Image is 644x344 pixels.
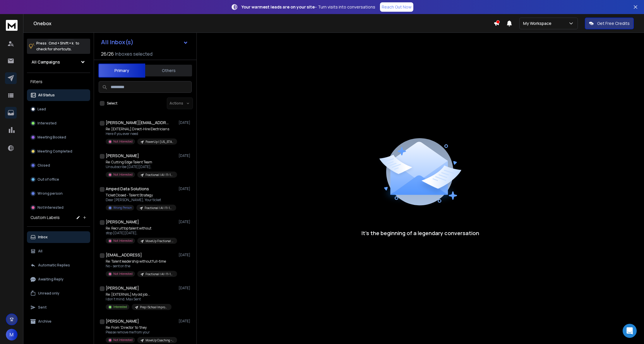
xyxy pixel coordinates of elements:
h1: [EMAIL_ADDRESS] [106,252,142,258]
p: [DATE] [179,220,192,224]
p: Not Interested [113,172,133,177]
p: Awaiting Reply [38,277,64,282]
p: Not Interested [37,205,64,210]
button: Inbox [27,231,90,243]
span: Cmd + Shift + k [48,40,74,47]
button: All [27,245,90,257]
p: Archive [38,319,52,324]
p: – Turn visits into conversations [241,4,375,10]
p: Interested [37,121,56,126]
p: Get Free Credits [597,20,630,26]
p: All [38,249,42,254]
p: Ticket Closed - Talent Strategy [106,193,176,198]
p: Dear [PERSON_NAME], Your ticket [106,198,176,202]
p: Fractional | AI | 11-1000 | Safe [145,206,173,210]
p: Here if you ever need [106,131,176,136]
button: Interested [27,117,90,129]
p: Closed [37,163,50,168]
button: Unread only [27,287,90,299]
p: It’s the beginning of a legendary conversation [362,229,479,237]
button: Others [145,64,192,77]
p: Meeting Completed [37,149,72,154]
p: Sent [38,305,47,310]
h1: [PERSON_NAME] [106,318,139,324]
p: MoveUp Fractional | 200-1000 | Safe [145,239,174,243]
button: All Inbox(s) [96,36,193,48]
h1: Onebox [33,20,494,27]
a: Reach Out Now [380,2,413,12]
p: [DATE] [179,153,192,158]
button: Lead [27,103,90,115]
button: Sent [27,302,90,313]
p: Please remove me from your [106,330,176,335]
p: Re: [EXTERNAL] My old job... [106,292,172,297]
button: Primary [98,64,145,78]
p: Re: Cutting Edge Talent Team [106,160,176,165]
h3: Inboxes selected [115,50,153,57]
p: No - sent on the [106,264,176,268]
h1: [PERSON_NAME] [106,219,139,225]
p: Interested [113,305,127,309]
h1: [PERSON_NAME] [106,153,139,159]
p: All Status [38,93,55,97]
p: Re: [EXTERNAL] Direct-Hire Electricians [106,127,176,131]
p: Not Interested [113,139,133,144]
button: M [6,329,18,340]
p: Re: From ‘Director’ to ‘they [106,325,176,330]
p: My Workspace [523,20,554,26]
p: Not Interested [113,239,133,243]
label: Select [107,101,117,106]
p: Wrong Person [113,206,132,210]
p: Out of office [37,177,59,182]
h1: All Campaigns [32,59,60,65]
p: Not Interested [113,338,133,342]
p: PowerUp | [US_STATE] | Safe [145,140,174,144]
button: Automatic Replies [27,259,90,271]
p: [DATE] [179,253,192,257]
p: Fractional | AI | 11-1000 | Safe [145,272,174,276]
p: Lead [37,107,46,112]
p: Reach Out Now [382,4,412,10]
p: Unsubscribe [DATE][DATE], [106,165,176,169]
p: Fractional | AI | 11-1000 | Safe [145,173,174,177]
p: I don’t mind. Max Sent [106,297,172,302]
p: Re: Recruit top talent without [106,226,176,231]
p: Unread only [38,291,59,296]
h1: Amped Data Solutions [106,186,149,192]
button: All Campaigns [27,56,90,68]
p: Wrong person [37,191,63,196]
p: Automatic Replies [38,263,70,268]
p: [DATE] [179,319,192,324]
p: MoveUp Coaching - Directors | Safe [145,338,174,343]
h3: Filters [27,78,90,86]
button: Out of office [27,174,90,185]
h1: [PERSON_NAME][EMAIL_ADDRESS][PERSON_NAME][PERSON_NAME][DOMAIN_NAME] [106,120,170,126]
h1: All Inbox(s) [101,39,133,45]
button: Not Interested [27,202,90,213]
p: Not Interested [113,272,133,276]
p: Inbox [38,235,48,239]
p: Re: Talent leadership without full-time [106,259,176,264]
h3: Custom Labels [30,215,60,220]
img: logo [6,20,18,31]
p: stop [DATE][DATE], [106,231,176,235]
button: Meeting Booked [27,131,90,143]
strong: Your warmest leads are on your site [241,4,315,10]
h1: [PERSON_NAME] [106,285,139,291]
div: Open Intercom Messenger [623,324,637,338]
p: Prep | School Improvement | 8-Week Program / Interview Coach | Safe (K-12 Data) [140,305,168,309]
p: [DATE] [179,120,192,125]
p: Press to check for shortcuts. [36,40,79,52]
button: Closed [27,160,90,171]
button: All Status [27,89,90,101]
button: Wrong person [27,188,90,199]
button: Get Free Credits [585,18,634,29]
p: Meeting Booked [37,135,66,140]
button: Meeting Completed [27,146,90,157]
p: [DATE] [179,286,192,290]
button: Archive [27,316,90,327]
button: Awaiting Reply [27,273,90,285]
span: 26 / 26 [101,50,114,57]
